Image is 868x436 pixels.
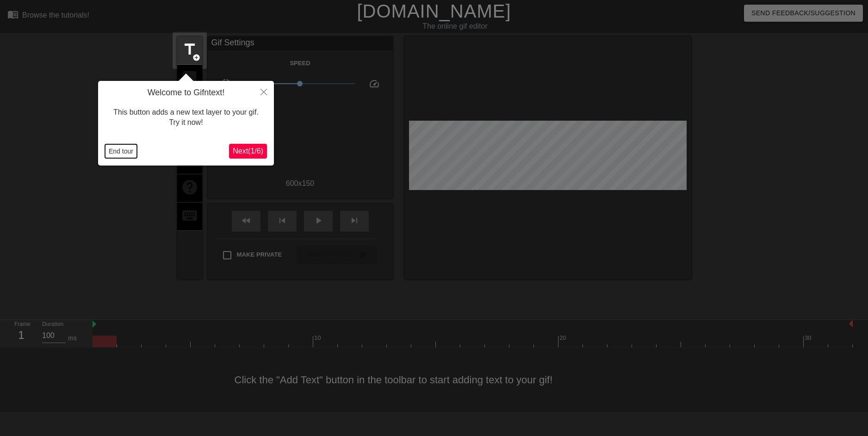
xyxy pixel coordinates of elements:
div: This button adds a new text layer to your gif. Try it now! [105,98,267,137]
button: End tour [105,144,137,158]
span: Next ( 1 / 6 ) [233,147,263,155]
h4: Welcome to Gifntext! [105,88,267,98]
button: Next [229,144,267,159]
button: Close [254,81,274,102]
